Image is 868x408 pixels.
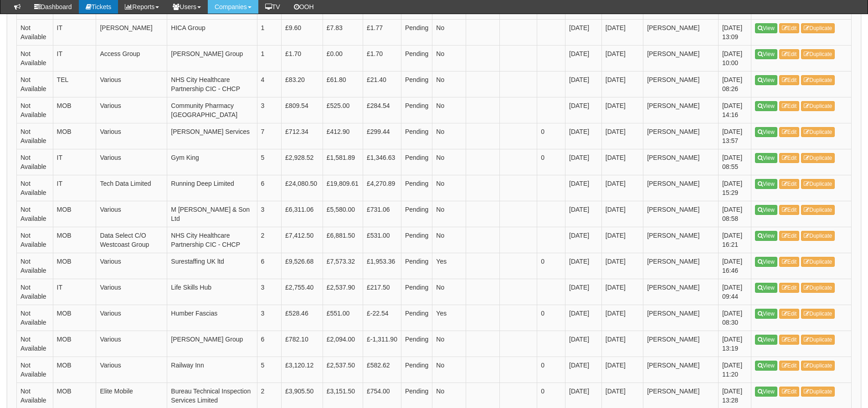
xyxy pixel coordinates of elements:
td: 5 [257,149,282,175]
td: 6 [257,175,282,201]
a: Edit [779,387,800,397]
a: View [755,49,777,59]
td: Not Available [17,149,53,175]
td: 0 [537,253,565,279]
td: [PERSON_NAME] [643,227,719,253]
td: [DATE] [565,19,602,45]
a: View [755,205,777,215]
a: Edit [779,205,800,215]
td: [PERSON_NAME] [643,149,719,175]
td: £4,270.89 [363,175,401,201]
td: Various [96,331,167,357]
td: Pending [401,253,432,279]
td: IT [53,149,96,175]
td: £0.00 [323,45,363,71]
td: £1.70 [363,45,401,71]
td: [DATE] [601,71,643,97]
td: IT [53,19,96,45]
td: Not Available [17,71,53,97]
a: Edit [779,101,800,111]
td: Various [96,97,167,123]
td: £2,928.52 [282,149,323,175]
td: [PERSON_NAME] [643,45,719,71]
td: £7,412.50 [282,227,323,253]
a: Duplicate [801,335,835,345]
td: Pending [401,357,432,382]
td: [PERSON_NAME] [643,71,719,97]
td: [DATE] [565,201,602,227]
td: [DATE] [565,279,602,305]
a: Duplicate [801,49,835,59]
td: 0 [537,357,565,382]
a: Edit [779,231,800,241]
td: £412.90 [323,123,363,149]
td: Pending [401,331,432,357]
td: TEL [53,71,96,97]
td: [PERSON_NAME] [643,305,719,331]
td: [DATE] [601,357,643,382]
td: IT [53,279,96,305]
td: £1.70 [282,45,323,71]
td: Not Available [17,227,53,253]
a: View [755,75,777,85]
td: Not Available [17,357,53,382]
td: £551.00 [323,305,363,331]
td: No [432,175,466,201]
td: [PERSON_NAME] [643,175,719,201]
td: £9.60 [282,19,323,45]
td: £-1,311.90 [363,331,401,357]
td: [DATE] 14:16 [718,97,751,123]
td: Pending [401,45,432,71]
td: Pending [401,305,432,331]
td: MOB [53,201,96,227]
td: No [432,331,466,357]
a: Edit [779,23,800,33]
td: £9,526.68 [282,253,323,279]
td: MOB [53,97,96,123]
td: 7 [257,123,282,149]
td: [PERSON_NAME] [643,253,719,279]
a: View [755,283,777,293]
td: No [432,19,466,45]
td: £2,094.00 [323,331,363,357]
td: [DATE] [601,279,643,305]
td: £284.54 [363,97,401,123]
td: 3 [257,201,282,227]
td: Various [96,279,167,305]
td: [DATE] 13:09 [718,19,751,45]
a: Edit [779,309,800,319]
td: £782.10 [282,331,323,357]
a: Duplicate [801,387,835,397]
td: IT [53,45,96,71]
a: View [755,361,777,371]
td: Humber Fascias [167,305,257,331]
td: [DATE] [565,123,602,149]
td: [DATE] 08:30 [718,305,751,331]
td: 0 [537,305,565,331]
td: Pending [401,123,432,149]
td: Community Pharmacy [GEOGRAPHIC_DATA] [167,97,257,123]
td: £7.83 [323,19,363,45]
a: Duplicate [801,205,835,215]
td: 4 [257,71,282,97]
td: [PERSON_NAME] Group [167,45,257,71]
td: Not Available [17,201,53,227]
a: Edit [779,283,800,293]
td: Yes [432,253,466,279]
td: Not Available [17,97,53,123]
td: [PERSON_NAME] [643,19,719,45]
td: £531.00 [363,227,401,253]
a: Edit [779,49,800,59]
td: No [432,71,466,97]
td: [DATE] [601,19,643,45]
td: MOB [53,357,96,382]
td: £24,080.50 [282,175,323,201]
td: [DATE] 08:58 [718,201,751,227]
td: No [432,357,466,382]
td: [PERSON_NAME] [643,279,719,305]
td: [PERSON_NAME] Services [167,123,257,149]
td: [DATE] [565,305,602,331]
td: M [PERSON_NAME] & Son Ltd [167,201,257,227]
td: No [432,123,466,149]
td: £3,120.12 [282,357,323,382]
